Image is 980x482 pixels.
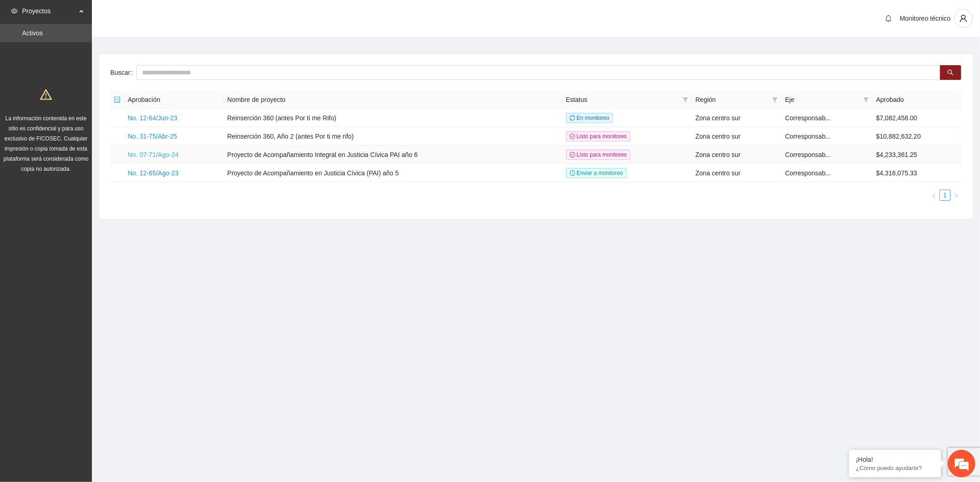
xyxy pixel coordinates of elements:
[570,134,575,139] span: check-circle
[124,91,224,109] th: Aprobación
[872,127,962,146] td: $10,882,632.20
[785,114,831,122] span: Corresponsab...
[114,96,120,103] span: minus-square
[110,65,136,80] label: Buscar
[692,164,782,182] td: Zona centro sur
[872,146,962,164] td: $4,233,361.25
[566,131,631,141] span: Listo para monitoreo
[951,190,962,201] button: right
[931,193,937,198] span: left
[566,113,613,123] span: En monitoreo
[951,190,962,201] li: Next Page
[692,146,782,164] td: Zona centro sur
[856,465,934,471] p: ¿Cómo puedo ayudarte?
[224,109,562,127] td: Reinserción 360 (antes Por ti me Rifo)
[940,65,961,80] button: search
[570,115,575,121] span: sync
[863,97,869,102] span: filter
[955,14,972,22] span: user
[692,109,782,127] td: Zona centro sur
[861,93,871,106] span: filter
[929,190,940,201] button: left
[785,151,831,158] span: Corresponsab...
[5,251,175,283] textarea: Escriba su mensaje y pulse “Intro”
[566,95,679,105] span: Estatus
[929,190,940,201] li: Previous Page
[128,169,179,177] a: No. 12-65/Ago-23
[696,95,769,105] span: Región
[224,91,562,109] th: Nombre de proyecto
[22,29,43,37] a: Activos
[772,97,778,102] span: filter
[681,93,690,106] span: filter
[856,456,934,463] div: ¡Hola!
[872,164,962,182] td: $4,316,075.33
[785,169,831,177] span: Corresponsab...
[128,151,179,158] a: No. 07-71/Ago-24
[770,93,780,106] span: filter
[4,115,89,172] span: La información contenida en este sitio es confidencial y para uso exclusivo de FICOSEC. Cualquier...
[882,15,895,22] span: bell
[881,11,896,26] button: bell
[692,127,782,146] td: Zona centro sur
[570,170,575,176] span: clock-circle
[785,95,860,105] span: Eje
[11,8,17,14] span: eye
[40,89,52,101] span: warning
[940,190,951,201] li: 1
[151,5,173,27] div: Minimizar ventana de chat en vivo
[953,193,959,198] span: right
[872,109,962,127] td: $7,082,458.00
[128,133,177,140] a: No. 31-75/Abr-25
[566,168,627,178] span: Enviar a monitoreo
[566,150,631,160] span: Listo para monitoreo
[947,69,954,77] span: search
[224,164,562,182] td: Proyecto de Acompañamiento en Justicia Cívica (PAI) año 5
[53,123,127,215] span: Estamos en línea.
[22,2,76,20] span: Proyectos
[224,127,562,146] td: Reinserción 360, Año 2 (antes Por ti me rifo)
[224,146,562,164] td: Proyecto de Acompañamiento Integral en Justicia Cívica PAI año 6
[900,15,951,22] span: Monitoreo técnico
[785,133,831,140] span: Corresponsab...
[570,152,575,157] span: check-circle
[683,97,688,102] span: filter
[954,9,973,28] button: user
[128,114,177,122] a: No. 12-64/Jun-23
[940,190,950,200] a: 1
[872,91,962,109] th: Aprobado
[48,47,154,59] div: Chatee con nosotros ahora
